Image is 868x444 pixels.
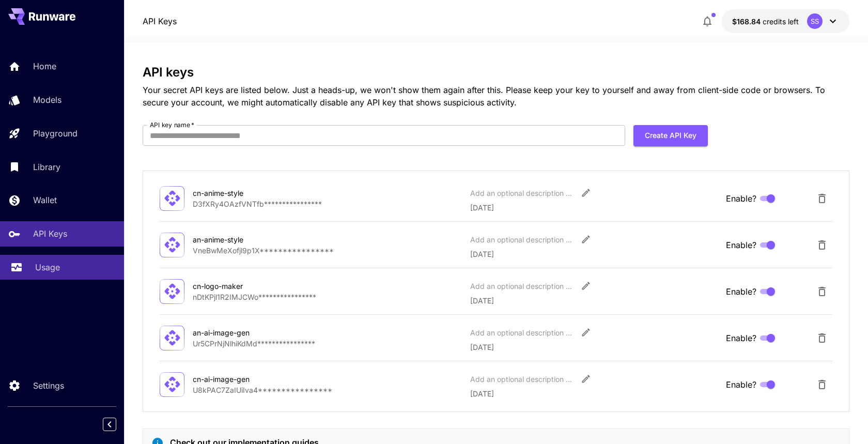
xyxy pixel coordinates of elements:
[33,161,60,173] p: Library
[726,332,756,344] span: Enable?
[577,183,595,202] button: Edit
[470,188,574,198] div: Add an optional description or comment
[470,374,574,385] div: Add an optional description or comment
[812,281,832,302] button: Delete API Key
[722,9,849,33] button: $168.8384SS
[35,261,60,273] p: Usage
[726,239,756,251] span: Enable?
[726,192,756,205] span: Enable?
[470,234,574,245] div: Add an optional description or comment
[470,295,718,306] p: [DATE]
[577,323,595,342] button: Edit
[577,230,595,249] button: Edit
[103,418,116,431] button: Collapse sidebar
[193,327,296,338] div: an-ai-image-gen
[812,235,832,255] button: Delete API Key
[470,281,574,292] div: Add an optional description or comment
[150,120,194,129] label: API key name
[33,127,78,140] p: Playground
[812,188,832,209] button: Delete API Key
[470,388,718,399] p: [DATE]
[470,249,718,259] p: [DATE]
[143,15,177,27] a: API Keys
[33,94,61,106] p: Models
[763,17,799,26] span: credits left
[470,202,718,213] p: [DATE]
[812,374,832,395] button: Delete API Key
[470,327,574,338] div: Add an optional description or comment
[633,125,708,146] button: Create API Key
[726,378,756,391] span: Enable?
[33,60,56,72] p: Home
[193,374,296,385] div: cn-ai-image-gen
[33,227,67,240] p: API Keys
[732,16,799,27] div: $168.8384
[812,328,832,348] button: Delete API Key
[193,188,296,198] div: cn-anime-style
[143,65,849,80] h3: API keys
[577,370,595,388] button: Edit
[193,281,296,292] div: cn-logo-maker
[143,15,177,27] nav: breadcrumb
[807,13,823,29] div: SS
[33,194,57,206] p: Wallet
[470,342,718,353] p: [DATE]
[33,379,64,392] p: Settings
[577,277,595,295] button: Edit
[193,234,296,245] div: an-anime-style
[111,415,124,434] div: Collapse sidebar
[726,285,756,298] span: Enable?
[732,17,763,26] span: $168.84
[143,84,849,109] p: Your secret API keys are listed below. Just a heads-up, we won't show them again after this. Plea...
